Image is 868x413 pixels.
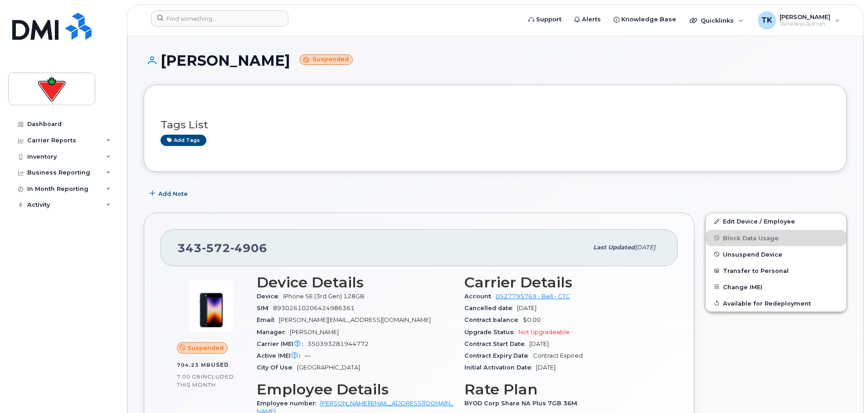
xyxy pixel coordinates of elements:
[297,364,360,371] span: [GEOGRAPHIC_DATA]
[706,295,846,311] button: Available for Redeployment
[144,53,847,68] h1: [PERSON_NAME]
[536,364,556,371] span: [DATE]
[523,316,541,323] span: $0.00
[706,262,846,279] button: Transfer to Personal
[257,274,454,291] h3: Device Details
[257,293,283,300] span: Device
[158,189,188,198] span: Add Note
[464,316,523,323] span: Contract balance
[257,381,454,398] h3: Employee Details
[161,119,830,131] h3: Tags List
[464,293,496,300] span: Account
[257,340,307,347] span: Carrier IMEI
[257,400,320,407] span: Employee number
[706,279,846,295] button: Change IMEI
[464,381,661,398] h3: Rate Plan
[529,340,549,347] span: [DATE]
[279,316,431,323] span: [PERSON_NAME][EMAIL_ADDRESS][DOMAIN_NAME]
[177,362,211,368] span: 704.23 MB
[706,230,846,246] button: Block Data Usage
[533,352,583,359] span: Contract Expired
[635,244,655,251] span: [DATE]
[273,305,355,311] span: 89302610206424986361
[161,135,206,146] a: Add tags
[464,340,529,347] span: Contract Start Date
[257,316,279,323] span: Email
[464,329,518,335] span: Upgrade Status
[723,251,782,258] span: Unsuspend Device
[464,400,582,407] span: BYOD Corp Share NA Plus 7GB 36M
[257,329,290,335] span: Manager
[283,293,365,300] span: iPhone SE (3rd Gen) 128GB
[299,54,353,65] small: Suspended
[706,213,846,229] a: Edit Device / Employee
[177,373,234,388] span: included this month
[177,241,267,255] span: 343
[257,305,273,311] span: SIM
[211,361,229,368] span: used
[593,244,635,251] span: Last updated
[290,329,339,335] span: [PERSON_NAME]
[184,279,239,333] img: image20231002-3703462-1angbar.jpeg
[518,329,570,335] span: Not Upgradeable
[464,305,517,311] span: Cancelled date
[257,364,297,371] span: City Of Use
[464,352,533,359] span: Contract Expiry Date
[464,364,536,371] span: Initial Activation Date
[187,344,224,352] span: Suspended
[144,185,195,202] button: Add Note
[202,241,230,255] span: 572
[517,305,536,311] span: [DATE]
[257,352,305,359] span: Active IMEI
[464,274,661,291] h3: Carrier Details
[305,352,311,359] span: —
[496,293,570,300] a: 0527795769 - Bell - CTC
[307,340,369,347] span: 350393281944772
[723,300,811,306] span: Available for Redeployment
[230,241,267,255] span: 4906
[706,246,846,262] button: Unsuspend Device
[177,374,201,380] span: 7.00 GB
